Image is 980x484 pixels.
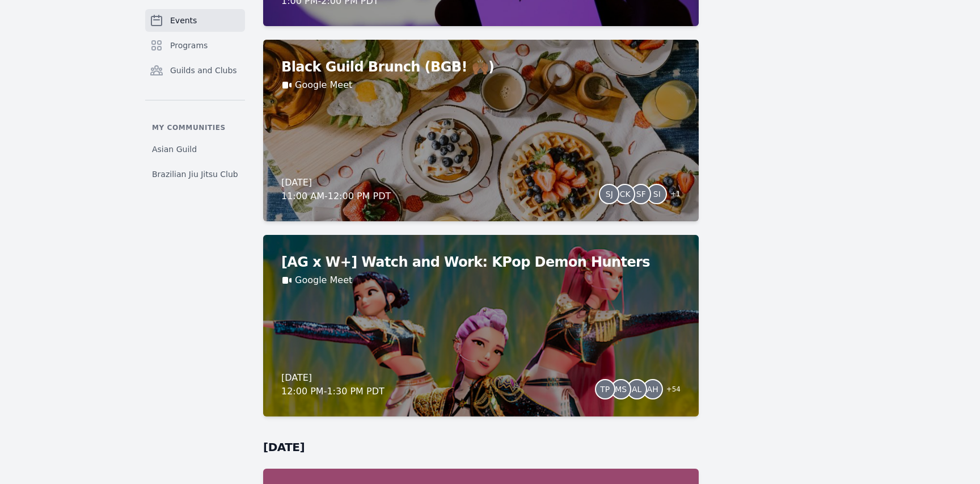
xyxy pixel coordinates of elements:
div: [DATE] 12:00 PM - 1:30 PM PDT [281,371,385,398]
span: CK [620,190,631,198]
span: AL [632,385,641,393]
span: SF [636,190,646,198]
a: Brazilian Jiu Jitsu Club [145,164,245,184]
a: Google Meet [295,78,352,92]
span: + 1 [664,187,681,203]
span: Programs [170,40,208,51]
h2: [DATE] [263,439,699,455]
nav: Sidebar [145,9,245,184]
p: My communities [145,123,245,132]
span: SI [653,190,661,198]
a: [AG x W+] Watch and Work: KPop Demon HuntersGoogle Meet[DATE]12:00 PM-1:30 PM PDTTPMSALAH+54 [263,235,699,416]
a: Events [145,9,245,32]
div: [DATE] 11:00 AM - 12:00 PM PDT [281,176,391,203]
span: MS [615,385,627,393]
a: Asian Guild [145,139,245,159]
span: Brazilian Jiu Jitsu Club [152,169,238,180]
h2: Black Guild Brunch (BGB! 🙌🏾) [281,58,681,76]
a: Google Meet [295,273,352,287]
span: Guilds and Clubs [170,65,237,76]
span: AH [647,385,658,393]
a: Guilds and Clubs [145,59,245,82]
a: Black Guild Brunch (BGB! 🙌🏾)Google Meet[DATE]11:00 AM-12:00 PM PDTSJCKSFSI+1 [263,40,699,221]
span: TP [600,385,610,393]
span: SJ [606,190,613,198]
span: Events [170,15,197,26]
a: Programs [145,34,245,57]
span: Asian Guild [152,144,197,155]
span: + 54 [660,382,681,398]
h2: [AG x W+] Watch and Work: KPop Demon Hunters [281,253,681,271]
